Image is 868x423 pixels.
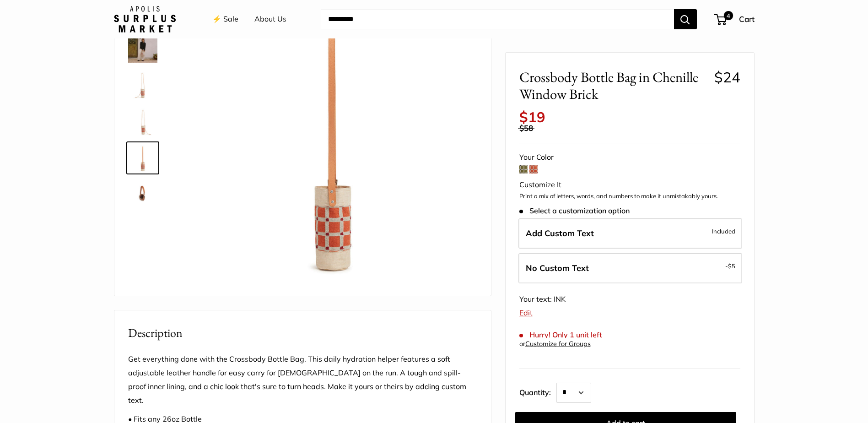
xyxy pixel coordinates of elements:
span: Your text: INK [519,294,566,304]
a: About Us [254,12,286,26]
a: ⚡️ Sale [212,12,238,26]
a: Edit [519,308,533,317]
span: No Custom Text [526,263,589,273]
span: Add Custom Text [526,228,594,239]
img: Crossbody Bottle Bag in Chenille Window Brick [128,107,157,136]
span: $19 [519,108,545,126]
span: $58 [519,123,533,133]
span: Hurry! Only 1 unit left [519,330,602,339]
span: - [725,260,735,271]
a: Customize for Groups [525,340,591,348]
span: Included [712,226,735,237]
label: Quantity: [519,380,556,403]
span: $5 [728,262,735,270]
img: Crossbody Bottle Bag in Chenille Window Brick [128,143,157,173]
span: 4 [723,11,733,20]
input: Search... [321,9,674,29]
a: Crossbody Bottle Bag in Chenille Window Brick [126,141,159,174]
span: Cart [739,14,755,24]
p: Get everything done with the Crossbody Bottle Bag. This daily hydration helper features a soft ad... [128,352,477,407]
a: Crossbody Bottle Bag in Chenille Window Brick [126,105,159,138]
a: Crossbody Bottle Bag in Chenille Window Brick [126,32,159,65]
img: Crossbody Bottle Bag in Chenille Window Brick [128,70,157,99]
div: or [519,338,591,350]
img: Apolis: Surplus Market [114,6,176,33]
a: Crossbody Bottle Bag in Chenille Window Brick [126,68,159,101]
p: Print a mix of letters, words, and numbers to make it unmistakably yours. [519,192,740,201]
label: Add Custom Text [518,218,742,249]
span: $24 [714,68,740,86]
label: Leave Blank [518,253,742,283]
button: Search [674,9,697,29]
a: 4 Cart [715,12,755,27]
div: Customize It [519,178,740,192]
span: Select a customization option [519,206,630,215]
span: Crossbody Bottle Bag in Chenille Window Brick [519,69,707,103]
a: Crossbody Bottle Bag in Chenille Window Brick [126,178,159,211]
h2: Description [128,324,477,342]
div: Your Color [519,151,740,164]
img: Crossbody Bottle Bag in Chenille Window Brick [128,180,157,209]
img: Crossbody Bottle Bag in Chenille Window Brick [128,33,157,63]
